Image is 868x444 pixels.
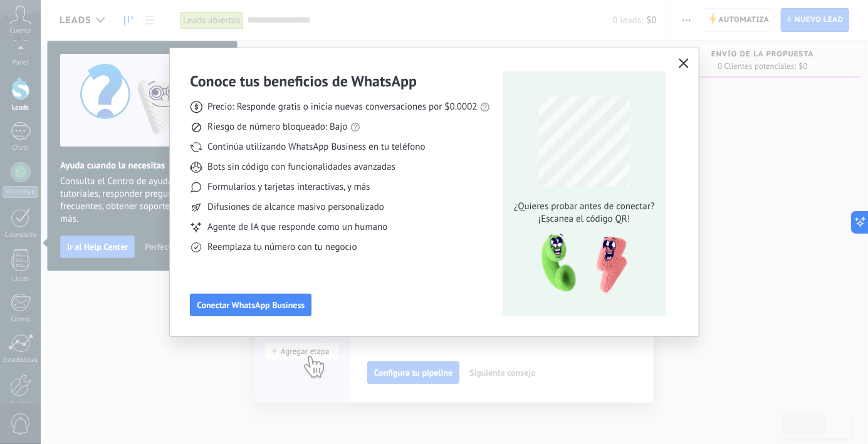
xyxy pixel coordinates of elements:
[190,71,417,91] h3: Conoce tus beneficios de WhatsApp
[510,200,658,213] span: ¿Quieres probar antes de conectar?
[207,181,370,194] span: Formularios y tarjetas interactivas, y más
[207,141,425,153] span: Continúa utilizando WhatsApp Business en tu teléfono
[510,213,658,225] span: ¡Escanea el código QR!
[190,294,311,316] button: Conectar WhatsApp Business
[207,121,347,133] span: Riesgo de número bloqueado: Bajo
[531,230,630,297] img: qr-pic-1x.png
[207,161,395,173] span: Bots sin código con funcionalidades avanzadas
[207,101,478,113] span: Precio: Responde gratis o inicia nuevas conversaciones por $0.0002
[197,301,305,309] span: Conectar WhatsApp Business
[207,241,357,254] span: Reemplaza tu número con tu negocio
[207,221,387,234] span: Agente de IA que responde como un humano
[207,201,384,214] span: Difusiones de alcance masivo personalizado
